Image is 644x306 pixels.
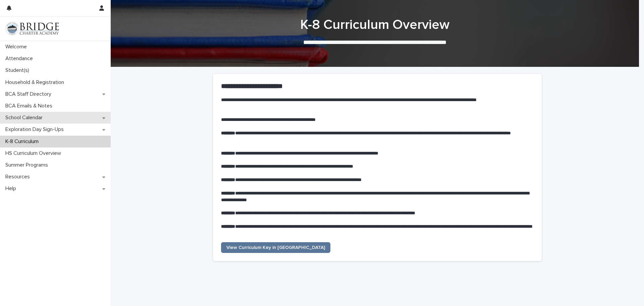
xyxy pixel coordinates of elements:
img: V1C1m3IdTEidaUdm9Hs0 [5,22,59,35]
a: View Curriculum Key in [GEOGRAPHIC_DATA] [221,242,330,253]
p: Resources [3,174,35,180]
p: BCA Emails & Notes [3,103,58,109]
p: Student(s) [3,67,35,74]
p: Attendance [3,55,38,62]
p: Help [3,185,21,192]
h1: K-8 Curriculum Overview [211,17,539,33]
p: HS Curriculum Overview [3,150,66,157]
p: BCA Staff Directory [3,91,57,97]
p: Exploration Day Sign-Ups [3,126,69,133]
p: Summer Programs [3,162,53,168]
p: Welcome [3,44,32,50]
p: K-8 Curriculum [3,138,44,145]
span: View Curriculum Key in [GEOGRAPHIC_DATA] [226,245,325,250]
p: School Calendar [3,115,48,121]
p: Household & Registration [3,79,69,86]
